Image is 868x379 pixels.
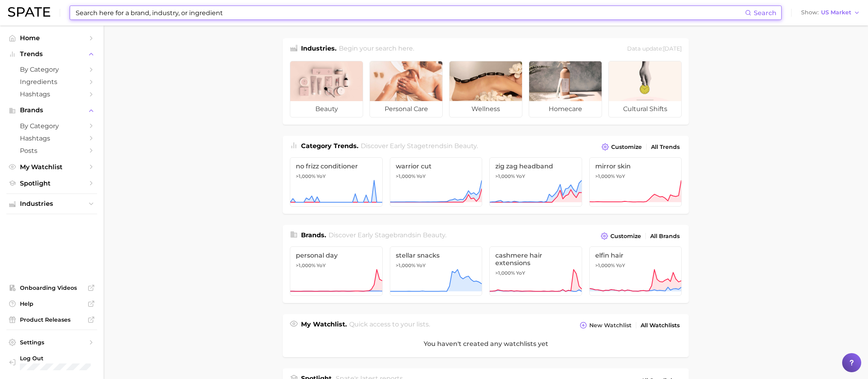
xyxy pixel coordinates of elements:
[821,10,851,15] span: US Market
[290,101,363,117] span: beauty
[6,88,97,100] a: Hashtags
[611,144,642,150] span: Customize
[20,300,84,307] span: Help
[396,162,477,170] span: warrior cut
[516,270,525,276] span: YoY
[6,298,97,310] a: Help
[595,173,615,179] span: >1,000%
[20,355,91,362] span: Log Out
[6,352,97,373] a: Log out. Currently logged in with e-mail andrew.miller@basf.com.
[449,61,522,117] a: wellness
[296,252,377,259] span: personal day
[390,246,483,296] a: stellar snacks>1,000% YoY
[361,142,478,150] span: Discover Early Stage trends in .
[495,270,515,276] span: >1,000%
[416,262,426,269] span: YoY
[754,9,776,17] span: Search
[20,316,84,323] span: Product Releases
[651,144,680,150] span: All Trends
[8,7,50,17] img: SPATE
[489,246,582,296] a: cashmere hair extensions>1,000% YoY
[609,101,681,117] span: cultural shifts
[370,101,442,117] span: personal care
[801,10,819,15] span: Show
[610,233,641,240] span: Customize
[6,314,97,326] a: Product Releases
[283,331,689,357] div: You haven't created any watchlists yet
[6,161,97,173] a: My Watchlist
[390,157,483,207] a: warrior cut>1,000% YoY
[454,142,477,150] span: beauty
[589,322,631,329] span: New Watchlist
[20,147,84,154] span: Posts
[20,66,84,73] span: by Category
[595,162,676,170] span: mirror skin
[20,135,84,142] span: Hashtags
[20,107,84,114] span: Brands
[641,322,680,329] span: All Watchlists
[20,122,84,130] span: by Category
[648,231,682,242] a: All Brands
[595,262,615,268] span: >1,000%
[20,51,84,58] span: Trends
[290,157,383,207] a: no frizz conditioner>1,000% YoY
[495,173,515,179] span: >1,000%
[616,262,625,269] span: YoY
[20,34,84,42] span: Home
[516,173,525,180] span: YoY
[627,44,682,55] div: Data update: [DATE]
[6,120,97,132] a: by Category
[650,233,680,240] span: All Brands
[529,101,602,117] span: homecare
[495,252,576,267] span: cashmere hair extensions
[589,246,682,296] a: elfin hair>1,000% YoY
[296,262,315,268] span: >1,000%
[20,180,84,187] span: Spotlight
[489,157,582,207] a: zig zag headband>1,000% YoY
[290,61,363,117] a: beauty
[649,142,682,152] a: All Trends
[20,163,84,171] span: My Watchlist
[290,246,383,296] a: personal day>1,000% YoY
[6,145,97,157] a: Posts
[20,284,84,291] span: Onboarding Videos
[6,63,97,76] a: by Category
[639,320,682,331] a: All Watchlists
[328,231,446,239] span: Discover Early Stage brands in .
[20,339,84,346] span: Settings
[75,6,745,20] input: Search here for a brand, industry, or ingredient
[349,320,430,331] h2: Quick access to your lists.
[6,198,97,210] button: Industries
[495,162,576,170] span: zig zag headband
[301,44,336,55] h1: Industries.
[20,78,84,86] span: Ingredients
[423,231,445,239] span: beauty
[296,173,315,179] span: >1,000%
[589,157,682,207] a: mirror skin>1,000% YoY
[6,132,97,145] a: Hashtags
[6,32,97,44] a: Home
[529,61,602,117] a: homecare
[6,336,97,348] a: Settings
[6,48,97,60] button: Trends
[595,252,676,259] span: elfin hair
[296,162,377,170] span: no frizz conditioner
[6,76,97,88] a: Ingredients
[450,101,522,117] span: wellness
[396,173,415,179] span: >1,000%
[317,262,326,269] span: YoY
[608,61,682,117] a: cultural shifts
[799,8,862,18] button: ShowUS Market
[369,61,443,117] a: personal care
[616,173,625,180] span: YoY
[416,173,426,180] span: YoY
[301,320,347,331] h1: My Watchlist.
[396,252,477,259] span: stellar snacks
[599,231,643,242] button: Customize
[396,262,415,268] span: >1,000%
[20,90,84,98] span: Hashtags
[6,177,97,189] a: Spotlight
[600,141,644,152] button: Customize
[6,104,97,116] button: Brands
[317,173,326,180] span: YoY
